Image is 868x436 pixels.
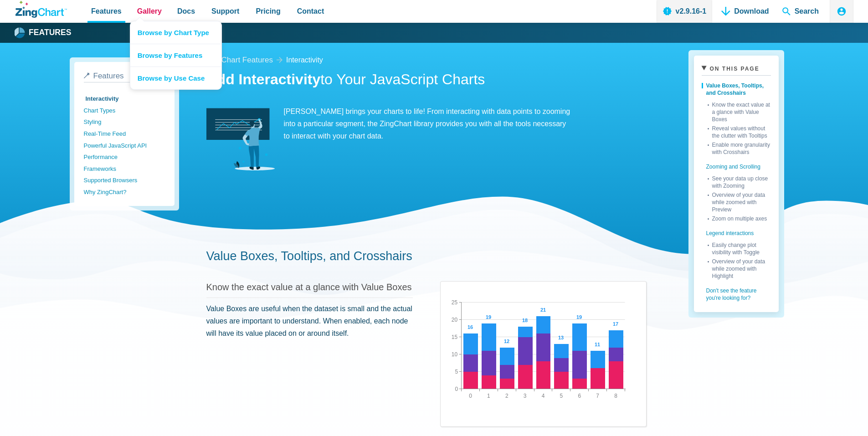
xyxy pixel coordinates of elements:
[708,213,771,222] a: Zoom on multiple axes
[211,5,239,17] span: Support
[84,72,165,82] a: Features
[206,71,321,87] strong: Add Interactivity
[15,1,67,18] a: ZingChart Logo. Click to return to the homepage
[137,5,162,17] span: Gallery
[130,44,221,67] a: Browse by Features
[297,5,324,17] span: Contact
[84,186,165,198] a: Why ZingChart?
[130,67,221,89] a: Browse by Use Case
[84,174,165,186] a: Supported Browsers
[206,105,571,143] p: [PERSON_NAME] brings your charts to life! From interacting with data points to zooming into a par...
[708,173,771,190] a: See your data up close with Zooming
[29,29,72,37] strong: Features
[708,256,771,280] a: Overview of your data while zoomed with Highlight
[84,140,165,152] a: Powerful JavaScript API
[206,70,647,91] h1: to Your JavaScript Charts
[708,123,771,139] a: Reveal values without the clutter with Tooltips
[702,156,771,173] a: Zooming and Scrolling
[91,5,122,17] span: Features
[93,72,124,80] span: Features
[15,26,72,40] a: Features
[708,139,771,156] a: Enable more granularity with Crosshairs
[286,54,323,66] a: interactivity
[206,249,412,263] a: Value Boxes, Tooltips, and Crosshairs
[206,105,275,174] img: Interactivity Image
[206,282,412,292] a: Know the exact value at a glance with Value Boxes
[702,63,771,76] summary: On This Page
[177,5,195,17] span: Docs
[84,128,165,140] a: Real-Time Feed
[206,54,273,67] a: ZingChart Features
[84,93,165,105] a: Interactivity
[708,99,771,123] a: Know the exact value at a glance with Value Boxes
[708,240,771,256] a: Easily change plot visibility with Toggle
[206,303,413,340] p: Value Boxes are useful when the dataset is small and the actual values are important to understan...
[130,21,221,44] a: Browse by Chart Type
[84,116,165,128] a: Styling
[702,79,771,99] a: Value Boxes, Tooltips, and Crosshairs
[256,5,280,17] span: Pricing
[708,190,771,213] a: Overview of your data while zoomed with Preview
[84,105,165,117] a: Chart Types
[702,222,771,240] a: Legend interactions
[84,151,165,163] a: Performance
[84,163,165,175] a: Frameworks
[702,280,771,304] a: Don't see the feature you're looking for?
